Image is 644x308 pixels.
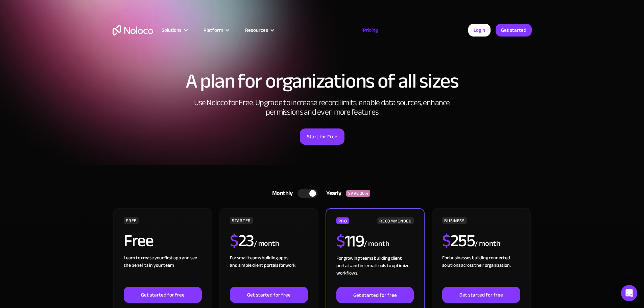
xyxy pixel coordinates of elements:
div: PRO [336,217,349,224]
div: / month [254,238,279,249]
h2: 119 [336,233,364,250]
div: Yearly [318,188,346,198]
a: Pricing [355,26,386,34]
h2: 255 [442,232,475,249]
div: BUSINESS [442,217,467,224]
a: Get started for free [336,287,413,303]
div: Platform [195,26,237,34]
h2: Use Noloco for Free. Upgrade to increase record limits, enable data sources, enhance permissions ... [187,98,457,117]
div: Solutions [153,26,195,34]
a: Get started [496,24,532,37]
div: Resources [245,26,268,34]
a: home [113,25,153,35]
a: Start for Free [300,128,344,145]
div: Learn to create your first app and see the benefits in your team ‍ [124,254,201,287]
div: / month [364,239,389,250]
h2: 23 [230,232,254,249]
div: Platform [204,26,223,34]
a: Get started for free [442,287,520,303]
div: STARTER [230,217,253,224]
div: RECOMMENDED [377,217,413,224]
div: SAVE 20% [346,190,370,197]
div: FREE [124,217,139,224]
span: $ [442,225,451,257]
a: Login [468,24,491,37]
a: Get started for free [230,287,308,303]
h1: A plan for organizations of all sizes [113,71,532,91]
div: For small teams building apps and simple client portals for work. ‍ [230,254,308,287]
h2: Free [124,232,153,249]
div: Solutions [162,26,182,34]
a: Get started for free [124,287,201,303]
span: $ [336,225,345,257]
div: Open Intercom Messenger [621,285,637,301]
span: $ [230,225,238,257]
div: Monthly [264,188,298,198]
div: For growing teams building client portals and internal tools to optimize workflows. [336,255,413,287]
div: For businesses building connected solutions across their organization. ‍ [442,254,520,287]
div: Resources [237,26,282,34]
div: / month [475,238,500,249]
